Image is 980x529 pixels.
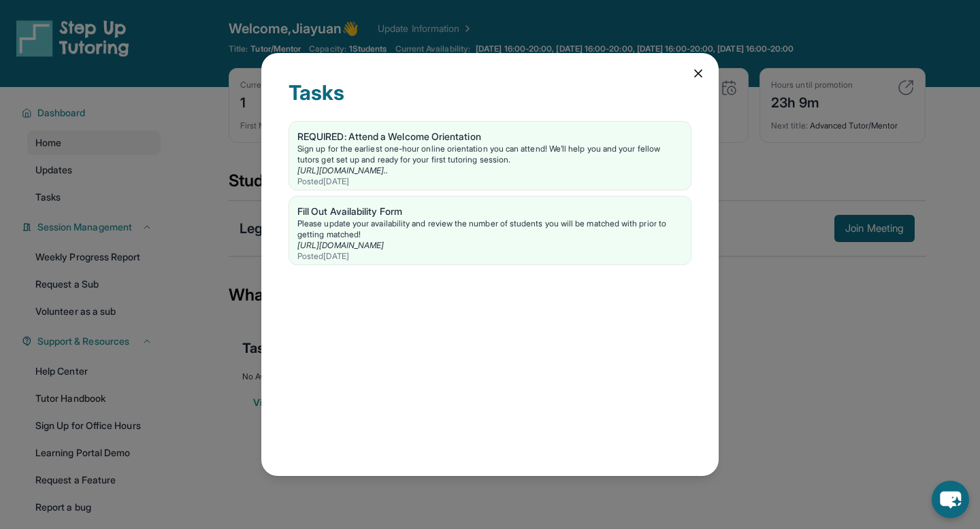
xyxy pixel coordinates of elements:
[297,143,683,165] div: Sign up for the earliest one-hour online orientation you can attend! We’ll help you and your fell...
[297,251,683,262] div: Posted [DATE]
[297,130,683,143] div: REQUIRED: Attend a Welcome Orientation
[297,205,683,218] div: Fill Out Availability Form
[289,80,691,121] div: Tasks
[297,176,683,187] div: Posted [DATE]
[289,197,691,264] a: Fill Out Availability FormPlease update your availability and review the number of students you w...
[297,218,683,240] div: Please update your availability and review the number of students you will be matched with prior ...
[297,165,388,175] a: [URL][DOMAIN_NAME]..
[289,122,691,190] a: REQUIRED: Attend a Welcome OrientationSign up for the earliest one-hour online orientation you ca...
[297,240,384,250] a: [URL][DOMAIN_NAME]
[932,481,969,518] button: chat-button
